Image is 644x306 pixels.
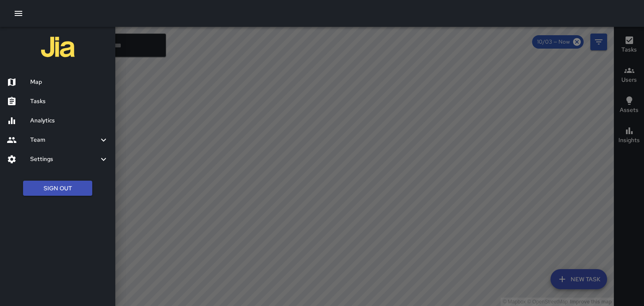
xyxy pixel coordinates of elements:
[23,181,92,196] button: Sign Out
[30,116,109,125] h6: Analytics
[41,30,75,64] img: jia-logo
[30,135,99,145] h6: Team
[30,155,99,164] h6: Settings
[30,97,109,106] h6: Tasks
[30,78,109,87] h6: Map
